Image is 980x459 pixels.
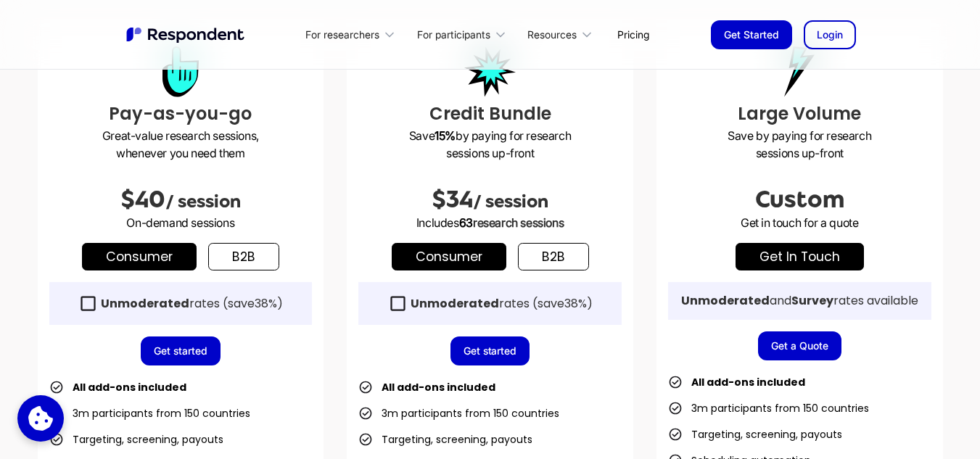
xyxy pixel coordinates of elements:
a: home [125,25,248,44]
a: Get started [450,336,530,365]
span: 63 [459,215,473,230]
li: 3m participants from 150 countries [668,398,869,418]
strong: All add-ons included [691,375,805,389]
li: Targeting, screening, payouts [49,429,223,450]
div: For participants [408,17,519,51]
img: Untitled UI logotext [125,25,248,44]
strong: 15% [435,128,456,143]
a: Get started [141,336,221,365]
strong: Unmoderated [101,295,189,312]
h3: Pay-as-you-go [49,101,313,127]
a: Get Started [711,20,792,49]
div: rates (save ) [411,297,593,311]
span: Custom [755,186,844,212]
p: Includes [358,214,622,231]
a: b2b [518,243,589,270]
strong: All add-ons included [382,380,495,394]
div: rates (save ) [101,297,283,311]
span: 38% [564,295,587,312]
p: Save by paying for research sessions up-front [668,127,931,162]
p: Great-value research sessions, whenever you need them [49,127,313,162]
strong: Unmoderated [411,295,499,312]
p: Save by paying for research sessions up-front [358,127,622,162]
strong: Unmoderated [681,292,770,309]
div: For researchers [305,28,379,42]
h3: Large Volume [668,101,931,127]
span: research sessions [473,215,564,230]
div: Resources [527,28,577,42]
div: For participants [417,28,490,42]
li: Targeting, screening, payouts [668,424,842,444]
h3: Credit Bundle [358,101,622,127]
span: $40 [120,186,165,212]
a: get in touch [736,243,864,270]
p: Get in touch for a quote [668,214,931,231]
div: Resources [519,17,606,51]
p: On-demand sessions [49,214,313,231]
a: Pricing [606,17,661,51]
a: Consumer [82,243,197,270]
strong: All add-ons included [73,380,186,394]
div: For researchers [297,17,408,51]
span: / session [473,191,548,212]
a: b2b [208,243,279,270]
div: and rates available [681,294,918,308]
a: Login [804,20,856,49]
span: / session [165,191,241,212]
li: 3m participants from 150 countries [49,403,250,423]
span: $34 [432,186,473,212]
span: 38% [255,295,277,312]
a: Consumer [392,243,506,270]
a: Get a Quote [758,331,841,360]
li: 3m participants from 150 countries [358,403,559,423]
strong: Survey [791,292,833,309]
li: Targeting, screening, payouts [358,429,532,450]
